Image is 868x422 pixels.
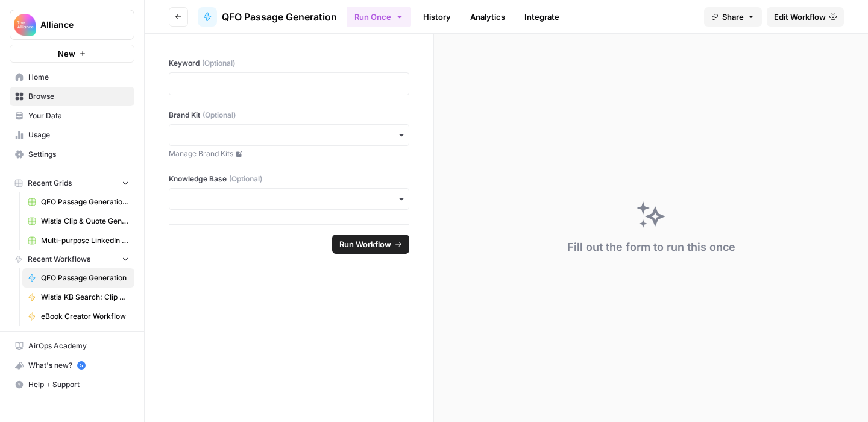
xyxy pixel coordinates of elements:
[10,106,134,125] a: Your Data
[41,272,129,283] span: QFO Passage Generation
[22,231,134,250] a: Multi-purpose LinkedIn Workflow Grid
[22,212,134,231] a: Wistia Clip & Quote Generator
[774,11,826,23] span: Edit Workflow
[28,341,129,351] span: AirOps Academy
[22,268,134,288] a: QFO Passage Generation
[567,239,735,256] div: Fill out the form to run this once
[10,68,134,87] a: Home
[28,149,129,160] span: Settings
[41,216,129,227] span: Wistia Clip & Quote Generator
[10,336,134,356] a: AirOps Academy
[10,145,134,164] a: Settings
[22,307,134,326] a: eBook Creator Workflow
[14,14,36,36] img: Alliance Logo
[10,174,134,192] button: Recent Grids
[347,7,411,27] button: Run Once
[722,11,744,23] span: Share
[222,10,337,24] span: QFO Passage Generation
[339,238,391,250] span: Run Workflow
[41,235,129,246] span: Multi-purpose LinkedIn Workflow Grid
[416,7,458,27] a: History
[28,254,90,265] span: Recent Workflows
[28,379,129,390] span: Help + Support
[28,72,129,83] span: Home
[198,7,337,27] a: QFO Passage Generation
[40,19,113,31] span: Alliance
[169,148,409,159] a: Manage Brand Kits
[169,58,409,69] label: Keyword
[41,197,129,207] span: QFO Passage Generation Grid (PMA)
[28,178,72,189] span: Recent Grids
[203,110,236,121] span: (Optional)
[10,87,134,106] a: Browse
[463,7,512,27] a: Analytics
[28,110,129,121] span: Your Data
[10,45,134,63] button: New
[28,130,129,140] span: Usage
[10,125,134,145] a: Usage
[58,48,75,60] span: New
[169,110,409,121] label: Brand Kit
[77,361,86,370] a: 5
[10,356,134,375] button: What's new? 5
[10,10,134,40] button: Workspace: Alliance
[169,174,409,184] label: Knowledge Base
[202,58,235,69] span: (Optional)
[10,250,134,268] button: Recent Workflows
[517,7,567,27] a: Integrate
[10,375,134,394] button: Help + Support
[41,292,129,303] span: Wistia KB Search: Clip & Takeaway Generator
[767,7,844,27] a: Edit Workflow
[704,7,762,27] button: Share
[28,91,129,102] span: Browse
[41,311,129,322] span: eBook Creator Workflow
[10,356,134,374] div: What's new?
[332,235,409,254] button: Run Workflow
[22,192,134,212] a: QFO Passage Generation Grid (PMA)
[229,174,262,184] span: (Optional)
[80,362,83,368] text: 5
[22,288,134,307] a: Wistia KB Search: Clip & Takeaway Generator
